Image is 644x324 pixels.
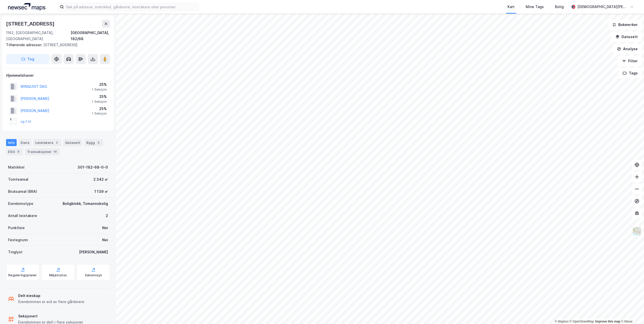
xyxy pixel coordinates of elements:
[507,4,515,10] div: Kart
[570,320,594,323] a: OpenStreetMap
[85,273,102,277] div: Saksinnsyn
[54,140,59,145] div: 2
[8,3,45,11] img: logo.a4113a55bc3d86da70a041830d287a7e.svg
[6,139,17,146] div: Info
[6,42,106,48] div: [STREET_ADDRESS]
[6,148,23,155] div: ESG
[6,43,43,47] span: Tilhørende adresser:
[96,140,101,145] div: 3
[79,249,108,255] div: [PERSON_NAME]
[613,44,642,54] button: Analyse
[18,313,83,319] div: Seksjonert
[577,4,628,10] div: [DEMOGRAPHIC_DATA][PERSON_NAME]
[8,237,28,243] div: Festegrunn
[526,4,544,10] div: Mine Tags
[6,54,49,64] button: Tag
[618,56,642,66] button: Filter
[6,20,56,28] div: [STREET_ADDRESS]
[64,3,199,11] input: Søk på adresse, matrikkel, gårdeiere, leietakere eller personer
[595,320,620,323] a: Improve this map
[25,148,60,155] div: Transaksjoner
[92,94,107,100] div: 25%
[608,20,642,30] button: Bokmerker
[52,149,58,154] div: 14
[16,149,21,154] div: 9
[8,273,37,277] div: Reguleringsplaner
[8,225,25,231] div: Punktleie
[619,68,642,78] button: Tags
[106,213,108,219] div: 2
[49,273,67,277] div: Miljøstatus
[619,300,644,324] iframe: Chat Widget
[8,249,22,255] div: Tinglyst
[8,176,28,182] div: Tomteareal
[8,213,37,219] div: Antall leietakere
[632,227,642,236] img: Z
[8,164,24,170] div: Matrikkel
[92,106,107,112] div: 25%
[6,30,71,42] div: 1162, [GEOGRAPHIC_DATA], [GEOGRAPHIC_DATA]
[92,88,107,92] div: 1 Seksjon
[94,188,108,195] div: 1 139 ㎡
[6,72,110,78] div: Hjemmelshaver
[8,188,37,195] div: Bruksareal (BRA)
[63,201,108,207] div: Boligblokk, Tomannsbolig
[77,164,108,170] div: 301-182-68-0-0
[611,32,642,42] button: Datasett
[555,320,569,323] a: Mapbox
[33,139,61,146] div: Leietakere
[92,100,107,104] div: 1 Seksjon
[18,293,84,299] div: Delt eieskap
[18,299,84,305] div: Eiendommen er eid av flere gårdeiere
[84,139,103,146] div: Bygg
[93,176,108,182] div: 2 342 ㎡
[555,4,564,10] div: Bolig
[19,139,31,146] div: Eiere
[63,139,82,146] div: Datasett
[102,237,108,243] div: Nei
[92,112,107,116] div: 1 Seksjon
[71,30,110,42] div: [GEOGRAPHIC_DATA], 182/68
[8,201,33,207] div: Eiendomstype
[102,225,108,231] div: Nei
[92,82,107,88] div: 25%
